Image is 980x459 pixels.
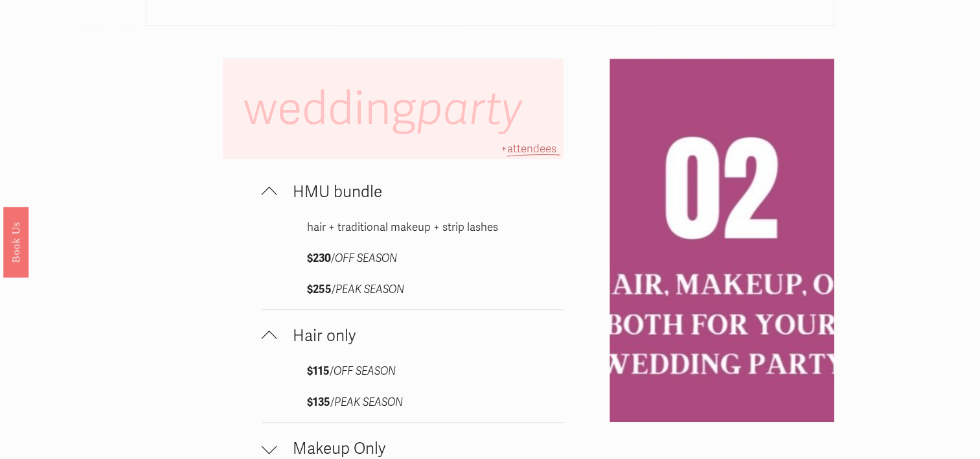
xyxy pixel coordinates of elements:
span: Hair only [277,326,564,346]
span: attendees [507,142,556,156]
p: / [307,280,519,300]
em: PEAK SEASON [336,283,404,296]
strong: $255 [307,283,332,296]
strong: $135 [307,395,330,409]
button: HMU bundle [262,166,564,218]
span: HMU bundle [277,182,564,202]
em: PEAK SEASON [334,395,403,409]
div: HMU bundle [262,218,564,309]
p: / [307,249,519,269]
em: OFF SEASON [334,364,396,378]
p: / [307,362,519,382]
a: Book Us [3,207,28,277]
button: Hair only [262,310,564,362]
span: Makeup Only [277,439,564,458]
em: OFF SEASON [335,252,397,265]
span: + [501,142,507,156]
strong: $230 [307,252,331,265]
p: hair + traditional makeup + strip lashes [307,218,519,238]
p: / [307,393,519,413]
em: party [416,81,522,137]
div: Hair only [262,362,564,422]
span: wedding [244,81,532,137]
strong: $115 [307,364,330,378]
